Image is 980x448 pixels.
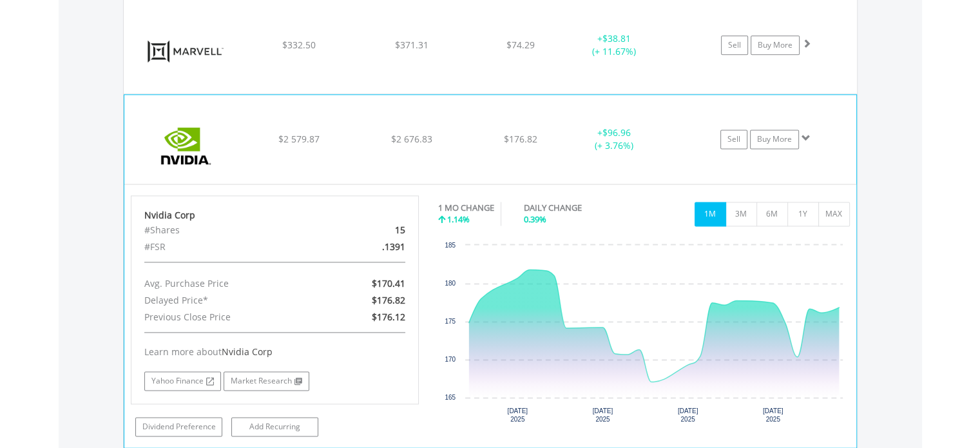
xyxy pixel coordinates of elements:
[372,277,405,289] span: $170.41
[135,239,322,255] div: #FSR
[445,242,456,249] text: 185
[750,130,799,149] a: Buy More
[787,202,819,226] button: 1Y
[144,209,406,222] div: Nvidia Corp
[322,222,415,239] div: 15
[438,202,494,214] div: 1 MO CHANGE
[322,239,415,255] div: .1391
[395,39,428,51] span: $371.31
[445,394,456,401] text: 165
[763,407,783,423] text: [DATE] 2025
[278,133,320,145] span: $2 579.87
[721,35,748,55] a: Sell
[135,222,322,239] div: #Shares
[282,39,315,51] span: $332.50
[524,202,627,214] div: DAILY CHANGE
[222,346,273,358] span: Nvidia Corp
[131,111,242,180] img: EQU.US.NVDA.png
[445,318,456,325] text: 175
[818,202,850,226] button: MAX
[372,294,405,306] span: $176.82
[602,126,630,139] span: $96.96
[695,202,726,226] button: 1M
[445,356,456,363] text: 170
[751,35,800,55] a: Buy More
[224,371,309,391] a: Market Research
[445,280,456,287] text: 180
[678,407,698,423] text: [DATE] 2025
[130,12,241,90] img: EQU.US.MRVL.png
[372,311,405,323] span: $176.12
[438,239,849,432] svg: Interactive chart
[135,292,322,309] div: Delayed Price*
[447,213,470,225] span: 1.14%
[231,417,318,436] a: Add Recurring
[565,126,662,152] div: + (+ 3.76%)
[524,213,546,225] span: 0.39%
[506,39,535,51] span: $74.29
[725,202,757,226] button: 3M
[135,417,222,436] a: Dividend Preference
[566,32,663,58] div: + (+ 11.67%)
[135,309,322,326] div: Previous Close Price
[602,32,631,44] span: $38.81
[720,130,747,149] a: Sell
[504,133,537,145] span: $176.82
[593,407,613,423] text: [DATE] 2025
[391,133,432,145] span: $2 676.83
[756,202,788,226] button: 6M
[144,346,406,358] div: Learn more about
[144,371,221,391] a: Yahoo Finance
[438,239,850,432] div: Chart. Highcharts interactive chart.
[508,407,528,423] text: [DATE] 2025
[135,275,322,292] div: Avg. Purchase Price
